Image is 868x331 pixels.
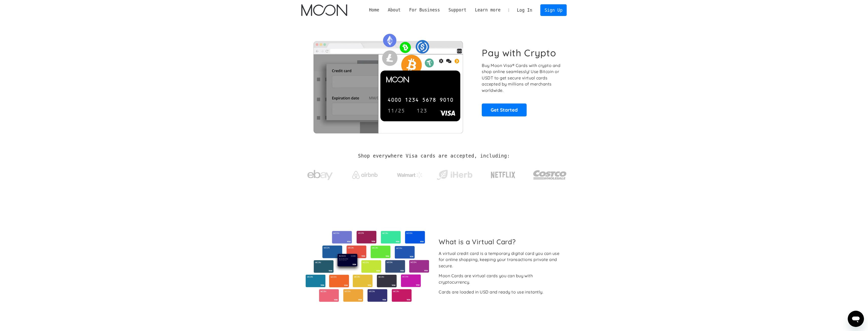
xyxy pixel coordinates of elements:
[490,169,516,181] img: Netflix
[397,172,422,178] img: Walmart
[301,30,475,133] img: Moon Cards let you spend your crypto anywhere Visa is accepted.
[448,7,466,13] div: Support
[436,168,473,182] img: iHerb
[383,7,405,13] div: About
[481,164,526,184] a: Netflix
[482,103,527,116] a: Get Started
[305,231,430,302] img: Virtual cards from Moon
[482,62,561,94] p: Buy Moon Visa® Cards with crypto and shop online seamlessly! Use Bitcoin or USDT to get secure vi...
[439,289,543,295] div: Cards are loaded in USD and ready to use instantly.
[482,47,556,59] h1: Pay with Crypto
[388,7,401,13] div: About
[301,4,347,16] a: home
[301,4,347,16] img: Moon Logo
[409,7,440,13] div: For Business
[365,7,383,13] a: Home
[439,250,563,269] div: A virtual credit card is a temporary digital card you can use for online shopping, keeping your t...
[848,311,864,327] iframe: Button to launch messaging window
[352,171,378,179] img: Airbnb
[471,7,505,13] div: Learn more
[444,7,471,13] div: Support
[405,7,444,13] div: For Business
[439,238,563,246] h2: What is a Virtual Card?
[346,166,384,181] a: Airbnb
[533,160,567,187] a: Costco
[513,5,537,16] a: Log In
[533,165,567,184] img: Costco
[358,153,510,159] h2: Shop everywhere Visa cards are accepted, including:
[439,273,563,285] div: Moon Cards are virtual cards you can buy with cryptocurrency.
[436,163,473,184] a: iHerb
[301,162,339,186] a: ebay
[391,167,429,181] a: Walmart
[307,167,333,183] img: ebay
[475,7,501,13] div: Learn more
[540,4,567,16] a: Sign Up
